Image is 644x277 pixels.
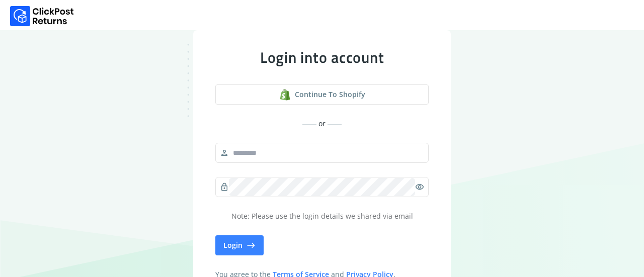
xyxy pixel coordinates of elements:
[215,84,429,105] a: shopify logoContinue to shopify
[215,48,429,66] div: Login into account
[10,6,74,26] img: Logo
[295,89,365,100] span: Continue to shopify
[215,235,264,255] button: Login east
[415,180,424,194] span: visibility
[247,238,256,252] span: east
[220,180,229,194] span: lock
[279,89,291,101] img: shopify logo
[220,146,229,160] span: person
[215,84,429,105] button: Continue to shopify
[215,211,429,221] p: Note: Please use the login details we shared via email
[215,119,429,129] div: or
